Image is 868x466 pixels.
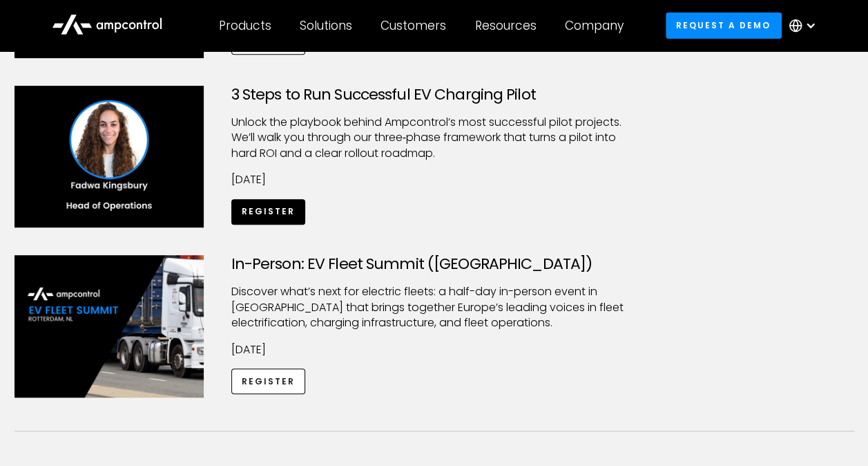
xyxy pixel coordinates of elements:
div: Solutions [300,18,352,33]
p: [DATE] [231,172,637,187]
a: Register [231,369,306,394]
p: ​Discover what’s next for electric fleets: a half-day in-person event in [GEOGRAPHIC_DATA] that b... [231,284,637,330]
h3: 3 Steps to Run Successful EV Charging Pilot [231,86,637,104]
div: Company [565,18,624,33]
div: Products [219,18,271,33]
p: [DATE] [231,342,637,357]
a: Register [231,199,306,225]
h3: In-Person: EV Fleet Summit ([GEOGRAPHIC_DATA]) [231,255,637,273]
div: Resources [474,18,536,33]
a: Request a demo [666,12,782,38]
p: Unlock the playbook behind Ampcontrol’s most successful pilot projects. We’ll walk you through ou... [231,115,637,161]
div: Customers [380,18,446,33]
